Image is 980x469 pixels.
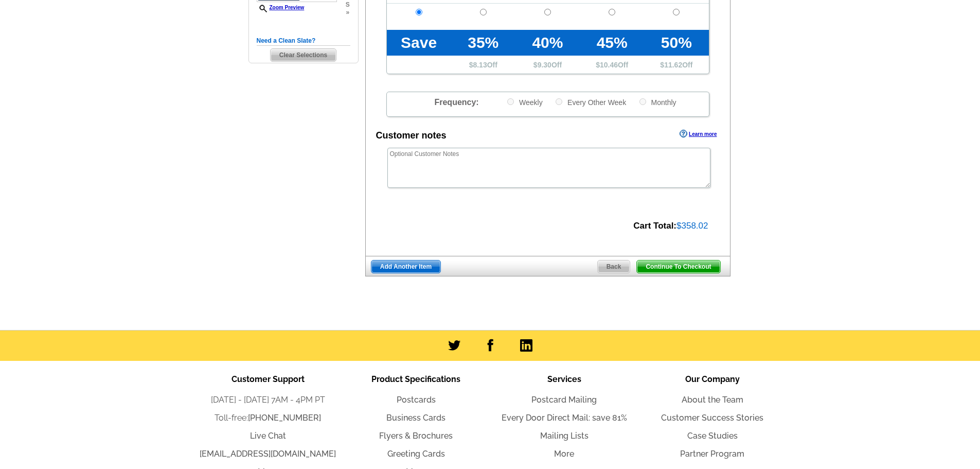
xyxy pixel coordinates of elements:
[554,449,574,459] a: More
[637,260,720,273] span: Continue To Checkout
[248,413,321,423] a: [PHONE_NUMBER]
[451,30,515,56] td: 35%
[580,30,644,56] td: 45%
[200,449,336,459] a: [EMAIL_ADDRESS][DOMAIN_NAME]
[387,30,451,56] td: Save
[397,395,436,405] a: Postcards
[515,56,580,74] td: $ Off
[386,413,446,423] a: Business Cards
[345,9,350,16] span: »
[376,129,447,143] div: Customer notes
[597,260,631,273] a: Back
[638,97,676,107] label: Monthly
[451,56,515,74] td: $ Off
[685,374,740,384] span: Our Company
[687,431,738,441] a: Case Studies
[661,413,763,423] a: Customer Success Stories
[644,30,708,56] td: 50%
[473,61,487,69] span: 8.13
[531,395,597,405] a: Postcard Mailing
[507,98,514,105] input: Weekly
[257,5,305,10] a: Zoom Preview
[271,49,336,61] span: Clear Selections
[682,395,743,405] a: About the Team
[680,130,717,138] a: Learn more
[774,230,980,469] iframe: LiveChat chat widget
[639,98,646,105] input: Monthly
[371,260,440,273] span: Add Another Item
[387,449,445,459] a: Greeting Cards
[371,374,460,384] span: Product Specifications
[538,61,551,69] span: 9.30
[598,260,630,273] span: Back
[680,449,744,459] a: Partner Program
[231,374,305,384] span: Customer Support
[580,56,644,74] td: $ Off
[644,56,708,74] td: $ Off
[250,431,286,441] a: Live Chat
[633,221,676,231] strong: Cart Total:
[257,36,350,46] h5: Need a Clean Slate?
[502,413,627,423] a: Every Door Direct Mail: save 81%
[379,431,453,441] a: Flyers & Brochures
[547,374,581,384] span: Services
[345,1,350,9] span: s
[540,431,589,441] a: Mailing Lists
[515,30,580,56] td: 40%
[371,260,441,273] a: Add Another Item
[676,221,708,231] span: $358.02
[194,394,342,406] li: [DATE] - [DATE] 7AM - 4PM PT
[664,61,682,69] span: 11.62
[434,98,478,107] span: Frequency:
[556,98,562,105] input: Every Other Week
[194,412,342,424] li: Toll-free:
[555,97,626,107] label: Every Other Week
[600,61,618,69] span: 10.46
[506,97,543,107] label: Weekly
